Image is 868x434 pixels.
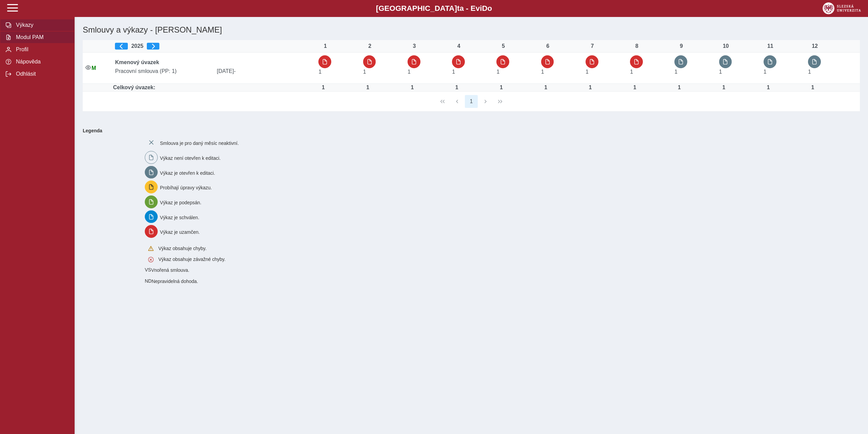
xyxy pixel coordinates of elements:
span: Smlouva je pro daný měsíc neaktivní. [160,140,239,146]
span: Vnořená smlouva. [151,267,190,273]
div: 9 [674,43,688,49]
span: Úvazek : 8 h / den. 40 h / týden. [452,69,455,75]
div: Úvazek : 8 h / den. 40 h / týden. [806,84,820,91]
span: Úvazek : 8 h / den. 40 h / týden. [674,69,677,75]
span: Úvazek : 8 h / den. 40 h / týden. [764,69,767,75]
div: 5 [496,43,510,49]
span: Výkaz je schválen. [160,214,199,220]
div: Úvazek : 8 h / den. 40 h / týden. [406,84,419,91]
div: Úvazek : 8 h / den. 40 h / týden. [316,84,330,91]
div: 6 [541,43,555,49]
span: [DATE] [214,68,316,74]
div: Úvazek : 8 h / den. 40 h / týden. [450,84,463,91]
div: Úvazek : 8 h / den. 40 h / týden. [539,84,553,91]
div: Úvazek : 8 h / den. 40 h / týden. [672,84,686,91]
span: Výkaz je podepsán. [160,200,201,205]
div: 11 [764,43,777,49]
span: Smlouva vnořená do kmene [145,267,151,272]
span: Pracovní smlouva (PP: 1) [112,68,214,74]
div: 4 [452,43,466,49]
div: Úvazek : 8 h / den. 40 h / týden. [762,84,775,91]
h1: Smlouvy a výkazy - [PERSON_NAME] [80,22,732,37]
span: Úvazek : 8 h / den. 40 h / týden. [586,69,589,75]
span: D [482,4,487,13]
span: Výkaz obsahuje chyby. [158,246,206,251]
span: Úvazek : 8 h / den. 40 h / týden. [541,69,544,75]
img: logo_web_su.png [823,2,861,14]
div: 10 [719,43,733,49]
i: Smlouva je aktivní [85,65,91,70]
div: 8 [630,43,644,49]
div: 1 [318,43,332,49]
div: 7 [586,43,599,49]
span: Modul PAM [14,34,69,40]
span: Výkaz je uzamčen. [160,229,200,235]
b: Legenda [80,125,857,136]
span: Probíhají úpravy výkazu. [160,185,212,190]
span: Úvazek : 8 h / den. 40 h / týden. [318,69,321,75]
span: Úvazek : 8 h / den. 40 h / týden. [630,69,633,75]
span: Smlouva vnořená do kmene [145,278,152,284]
b: [GEOGRAPHIC_DATA] a - Evi [20,4,848,13]
div: 12 [808,43,822,49]
span: Nápověda [14,59,69,65]
span: Úvazek : 8 h / den. 40 h / týden. [719,69,722,75]
span: Výkaz obsahuje závažné chyby. [158,257,225,262]
div: Úvazek : 8 h / den. 40 h / týden. [628,84,642,91]
span: Úvazek : 8 h / den. 40 h / týden. [363,69,366,75]
span: Profil [14,46,69,53]
span: Odhlásit [14,71,69,77]
div: 2025 [115,43,313,50]
span: t [457,4,459,13]
div: Úvazek : 8 h / den. 40 h / týden. [717,84,731,91]
span: Výkaz je otevřen k editaci. [160,170,215,175]
span: Výkaz není otevřen k editaci. [160,155,221,161]
div: 2 [363,43,377,49]
b: Kmenový úvazek [115,59,159,65]
span: Úvazek : 8 h / den. 40 h / týden. [808,69,811,75]
div: Úvazek : 8 h / den. 40 h / týden. [584,84,597,91]
span: Údaje souhlasí s údaji v Magionu [92,65,96,71]
span: Výkazy [14,22,69,28]
span: o [488,4,492,13]
div: Úvazek : 8 h / den. 40 h / týden. [494,84,508,91]
span: Úvazek : 8 h / den. 40 h / týden. [408,69,411,75]
div: 3 [408,43,421,49]
button: 1 [465,95,478,108]
div: Úvazek : 8 h / den. 40 h / týden. [361,84,375,91]
span: Nepravidelná dohoda. [152,279,198,284]
td: Celkový úvazek: [112,84,316,92]
span: - [234,68,236,74]
span: Úvazek : 8 h / den. 40 h / týden. [496,69,499,75]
